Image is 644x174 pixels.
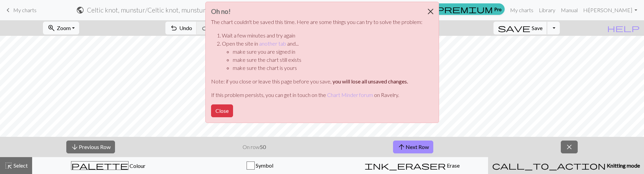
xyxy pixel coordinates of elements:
span: arrow_upward [397,142,406,152]
span: call_to_action [492,161,606,170]
button: Next Row [393,141,433,153]
span: palette [71,161,128,170]
p: On row [243,143,266,151]
span: arrow_downward [71,142,79,152]
a: another tab [259,40,286,47]
button: Close [422,2,439,21]
button: Close [211,104,233,117]
button: Erase [336,157,488,174]
h3: Oh no! [211,7,422,15]
li: make sure the chart still exists [233,56,422,64]
strong: 50 [260,144,266,150]
li: Open the site in and... [222,40,422,72]
span: highlight_alt [4,161,13,170]
button: Symbol [184,157,336,174]
span: Colour [129,163,145,169]
button: Colour [32,157,184,174]
button: Knitting mode [488,157,644,174]
li: make sure you are signed in [233,48,422,56]
li: make sure the chart is yours [233,64,422,72]
button: Previous Row [66,141,115,153]
p: Note: if you close or leave this page before you save, [211,77,422,85]
span: Symbol [255,162,273,169]
span: ink_eraser [365,161,446,170]
span: Select [13,162,28,169]
span: close [565,142,573,152]
p: If this problem persists, you can get in touch on the on Ravelry. [211,91,422,99]
li: Wait a few minutes and try again [222,31,422,40]
p: The chart couldn't be saved this time. Here are some things you can try to solve the problem: [211,18,422,26]
span: Knitting mode [606,162,640,169]
strong: you will lose all unsaved changes. [332,78,408,84]
span: Erase [446,162,460,169]
a: Chart Minder forum [327,92,373,98]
